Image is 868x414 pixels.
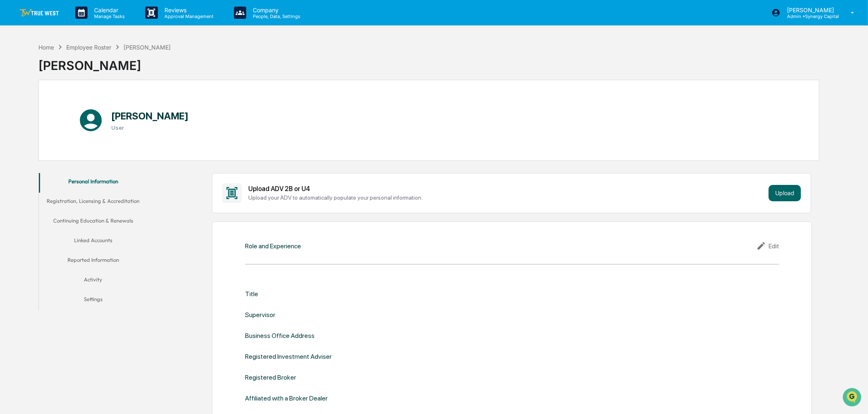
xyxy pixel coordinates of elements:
span: [DATE] [72,111,89,118]
h3: User [111,124,189,131]
div: Business Office Address [245,332,315,340]
div: Role and Experience [245,242,301,250]
p: Admin • Synergy Capital [780,13,839,19]
p: Manage Tasks [88,13,129,19]
button: See all [127,89,149,99]
button: Start new chat [139,65,149,75]
button: Continuing Education & Renewals [39,212,148,232]
p: Approval Management [158,13,218,19]
div: Upload ADV 2B or U4 [248,185,765,193]
button: Personal Information [39,173,148,193]
span: Data Lookup [16,161,52,169]
button: Registration, Licensing & Accreditation [39,193,148,212]
img: Cameron Burns [8,103,21,117]
iframe: Open customer support [842,387,864,409]
div: [PERSON_NAME] [38,52,171,73]
p: People, Data, Settings [246,13,304,19]
img: 1746055101610-c473b297-6a78-478c-a979-82029cc54cd1 [8,63,23,77]
img: logo [20,9,59,17]
span: Preclearance [16,145,53,153]
div: Title [245,290,258,298]
div: 🔎 [8,162,15,168]
div: 🖐️ [8,146,15,153]
div: Past conversations [8,91,55,97]
div: Edit [756,241,779,251]
div: Affiliated with a Broker Dealer [245,394,328,402]
span: [PERSON_NAME] [25,111,66,118]
span: Attestations [67,145,101,153]
button: Activity [39,271,148,291]
p: How can we help? [8,17,149,30]
div: Employee Roster [66,44,111,51]
a: 🗄️Attestations [56,142,105,157]
a: 🖐️Preclearance [5,142,56,157]
span: • [68,111,71,118]
div: 🗄️ [59,146,66,153]
h1: [PERSON_NAME] [111,110,189,122]
p: [PERSON_NAME] [780,7,839,13]
div: [PERSON_NAME] [124,44,171,51]
p: Reviews [158,7,218,13]
button: Reported Information [39,252,148,271]
img: 1746055101610-c473b297-6a78-478c-a979-82029cc54cd1 [16,112,23,118]
div: Home [38,44,54,51]
div: Registered Broker [245,373,296,381]
p: Calendar [88,7,129,13]
div: Upload your ADV to automatically populate your personal information. [248,194,765,201]
button: Linked Accounts [39,232,148,252]
div: Start new chat [28,63,134,71]
div: Supervisor [245,311,275,319]
span: Pylon [81,181,99,187]
div: secondary tabs example [39,173,148,310]
button: Settings [39,291,148,310]
button: Upload [769,185,801,201]
div: We're available if you need us! [28,71,103,77]
div: Registered Investment Adviser [245,353,332,360]
a: 🔎Data Lookup [5,157,55,172]
a: Powered byPylon [58,180,99,187]
p: Company [246,7,304,13]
